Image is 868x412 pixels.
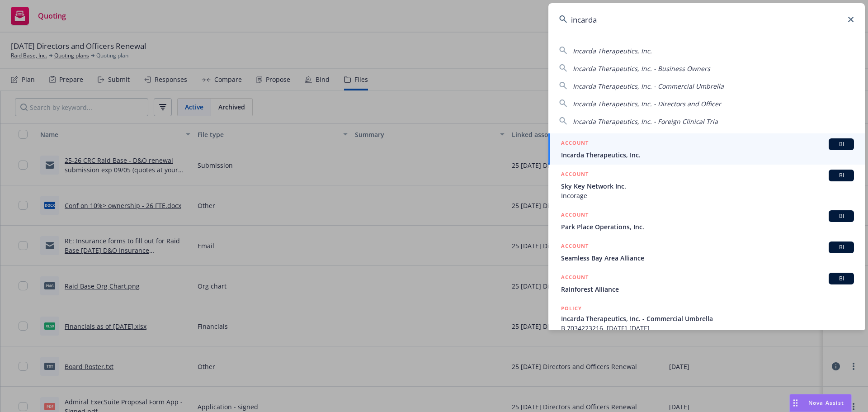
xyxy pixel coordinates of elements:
span: Sky Key Network Inc. [561,181,854,191]
span: Seamless Bay Area Alliance [561,253,854,263]
span: Incarda Therapeutics, Inc. - Commercial Umbrella [573,82,724,90]
h5: ACCOUNT [561,273,589,284]
div: Drag to move [790,394,801,412]
span: Incarda Therapeutics, Inc. - Directors and Officer [573,99,721,108]
span: Incarda Therapeutics, Inc. - Business Owners [573,64,710,73]
h5: POLICY [561,304,582,313]
a: ACCOUNTBIIncarda Therapeutics, Inc. [548,133,865,165]
span: BI [832,212,850,220]
span: Nova Assist [808,399,844,407]
span: B 7034223216, [DATE]-[DATE] [561,323,854,333]
h5: ACCOUNT [561,138,589,149]
span: BI [832,275,850,283]
span: BI [832,171,850,180]
a: ACCOUNTBISeamless Bay Area Alliance [548,237,865,268]
a: ACCOUNTBISky Key Network Inc.Incorage [548,165,865,205]
span: BI [832,140,850,148]
span: Incarda Therapeutics, Inc. [573,47,652,55]
a: ACCOUNTBIPark Place Operations, Inc. [548,205,865,237]
span: BI [832,243,850,251]
span: Rainforest Alliance [561,284,854,294]
span: Incorage [561,191,854,200]
h5: ACCOUNT [561,210,589,221]
h5: ACCOUNT [561,242,589,252]
button: Nova Assist [789,394,852,412]
a: ACCOUNTBIRainforest Alliance [548,268,865,299]
a: POLICYIncarda Therapeutics, Inc. - Commercial UmbrellaB 7034223216, [DATE]-[DATE] [548,299,865,338]
span: Incarda Therapeutics, Inc. - Foreign Clinical Tria [573,117,718,126]
span: Incarda Therapeutics, Inc. [561,150,854,160]
span: Incarda Therapeutics, Inc. - Commercial Umbrella [561,314,854,323]
input: Search... [548,3,865,36]
span: Park Place Operations, Inc. [561,222,854,232]
h5: ACCOUNT [561,170,589,180]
